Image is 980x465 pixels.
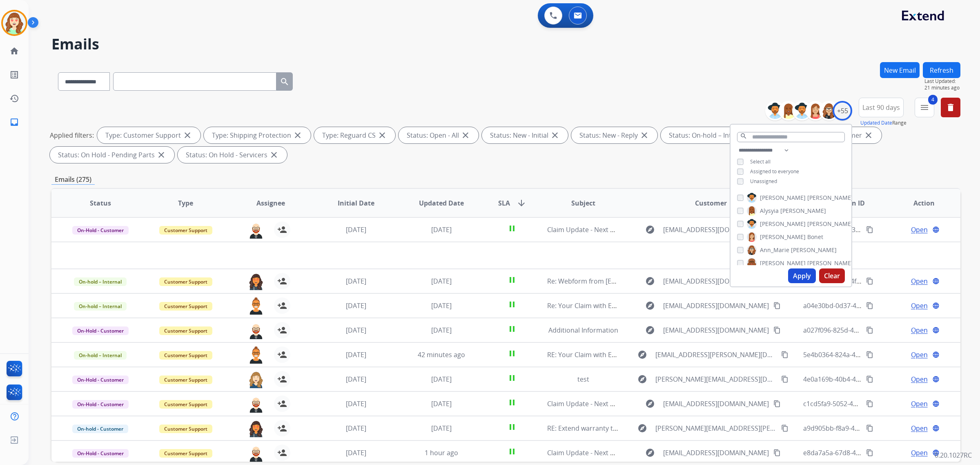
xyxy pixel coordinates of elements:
[51,36,960,52] h2: Emails
[803,350,929,359] span: 5e4b0364-824a-428d-a041-a48a086fb7e2
[425,448,458,457] span: 1 hour ago
[72,226,129,235] span: On-Hold - Customer
[663,325,769,335] span: [EMAIL_ADDRESS][DOMAIN_NAME]
[248,420,264,437] img: agent-avatar
[548,326,618,335] span: Additional Information
[866,376,873,383] mat-icon: content_copy
[760,246,789,254] span: Ann_Marie
[932,376,940,383] mat-icon: language
[911,448,928,458] span: Open
[159,302,212,311] span: Customer Support
[750,178,777,185] span: Unassigned
[866,277,873,285] mat-icon: content_copy
[911,325,928,335] span: Open
[159,326,212,335] span: Customer Support
[663,399,769,409] span: [EMAIL_ADDRESS][DOMAIN_NAME]
[803,326,926,335] span: a027f096-825d-477f-a0b1-9295c34a2808
[74,277,127,286] span: On-hold – Internal
[346,326,366,335] span: [DATE]
[577,375,589,384] span: test
[911,399,928,409] span: Open
[72,449,129,458] span: On-Hold - Customer
[860,120,892,126] button: Updated Date
[248,273,264,290] img: agent-avatar
[547,424,896,433] span: RE: Extend warranty to be applied to [PERSON_NAME] adjustable base (Customer#9000D170948 -[PERSON...
[178,147,287,163] div: Status: On Hold - Servicers
[807,233,823,241] span: Bonet
[866,351,873,358] mat-icon: content_copy
[833,101,852,121] div: +55
[645,301,655,311] mat-icon: explore
[159,226,212,235] span: Customer Support
[72,376,129,384] span: On-Hold - Customer
[248,347,264,364] img: agent-avatar
[911,225,928,235] span: Open
[750,168,799,175] span: Assigned to everyone
[803,301,930,310] span: a04e30bd-0d37-4de9-b30f-2d2f4d8bb2d1
[431,326,452,335] span: [DATE]
[807,220,853,228] span: [PERSON_NAME]
[645,399,655,409] mat-icon: explore
[645,225,655,235] mat-icon: explore
[72,326,129,335] span: On-Hold - Customer
[866,400,873,407] mat-icon: content_copy
[9,94,19,103] mat-icon: history
[72,400,129,409] span: On-Hold - Customer
[277,350,287,360] mat-icon: person_add
[932,326,940,334] mat-icon: language
[431,399,452,408] span: [DATE]
[946,103,955,112] mat-icon: delete
[661,127,767,143] div: Status: On-hold – Internal
[156,150,166,160] mat-icon: close
[159,449,212,458] span: Customer Support
[159,376,212,384] span: Customer Support
[431,277,452,286] span: [DATE]
[90,198,111,208] span: Status
[550,130,560,140] mat-icon: close
[773,326,781,334] mat-icon: content_copy
[507,324,517,334] mat-icon: pause
[159,425,212,433] span: Customer Support
[924,78,960,85] span: Last Updated:
[507,398,517,407] mat-icon: pause
[924,85,960,91] span: 21 minutes ago
[50,147,174,163] div: Status: On Hold - Pending Parts
[418,350,465,359] span: 42 minutes ago
[932,277,940,285] mat-icon: language
[928,95,938,105] span: 4
[346,399,366,408] span: [DATE]
[377,130,387,140] mat-icon: close
[482,127,568,143] div: Status: New - Initial
[807,259,853,267] span: [PERSON_NAME]
[547,399,682,408] span: Claim Update - Next Steps - Action Required
[431,225,452,234] span: [DATE]
[269,150,279,160] mat-icon: close
[645,448,655,458] mat-icon: explore
[9,117,19,127] mat-icon: inbox
[932,351,940,358] mat-icon: language
[293,130,303,140] mat-icon: close
[547,301,731,310] span: Re: Your Claim with Extend-ERROR MSG LINK NOT WORKING
[880,62,920,78] button: New Email
[655,374,776,384] span: [PERSON_NAME][EMAIL_ADDRESS][DOMAIN_NAME]
[780,207,826,215] span: [PERSON_NAME]
[760,220,806,228] span: [PERSON_NAME]
[346,448,366,457] span: [DATE]
[911,301,928,311] span: Open
[866,425,873,432] mat-icon: content_copy
[655,423,776,433] span: [PERSON_NAME][EMAIL_ADDRESS][PERSON_NAME][DOMAIN_NAME]
[9,70,19,80] mat-icon: list_alt
[760,259,806,267] span: [PERSON_NAME]
[314,127,395,143] div: Type: Reguard CS
[663,276,769,286] span: [EMAIL_ADDRESS][DOMAIN_NAME]
[760,194,806,202] span: [PERSON_NAME]
[639,130,649,140] mat-icon: close
[807,194,853,202] span: [PERSON_NAME]
[637,374,647,384] mat-icon: explore
[280,77,290,87] mat-icon: search
[346,225,366,234] span: [DATE]
[932,226,940,233] mat-icon: language
[204,127,311,143] div: Type: Shipping Protection
[920,103,929,112] mat-icon: menu
[547,448,682,457] span: Claim Update - Next Steps - Action Required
